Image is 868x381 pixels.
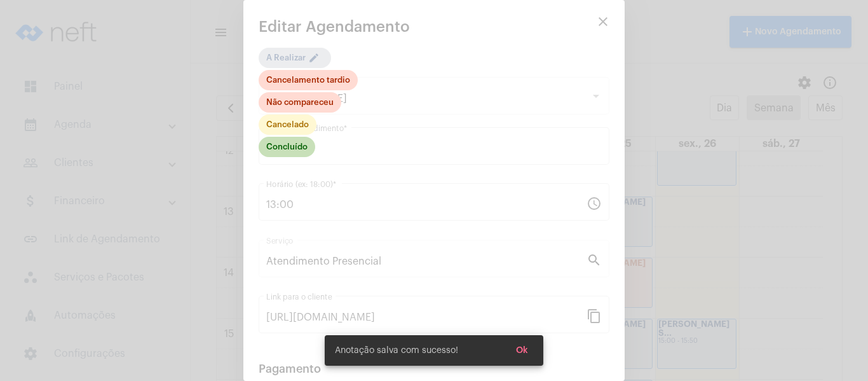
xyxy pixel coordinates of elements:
[259,137,315,157] mat-chip: Concluído
[516,346,528,355] span: Ok
[506,339,538,362] button: Ok
[259,92,341,113] mat-chip: Não compareceu
[259,114,316,135] mat-chip: Cancelado
[259,70,358,90] mat-chip: Cancelamento tardio
[335,344,458,357] span: Anotação salva com sucesso!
